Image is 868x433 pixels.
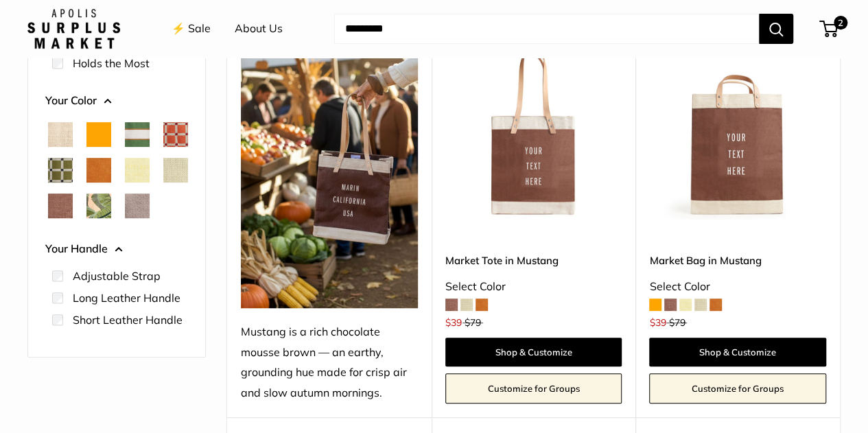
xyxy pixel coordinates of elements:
[73,290,180,306] label: Long Leather Handle
[649,43,826,220] a: Market Bag in MustangMarket Bag in Mustang
[45,239,188,259] button: Your Handle
[163,122,188,147] button: Chenille Window Brick
[649,338,826,366] a: Shop & Customize
[86,122,111,147] button: Orange
[445,316,462,329] span: $39
[649,253,826,268] a: Market Bag in Mustang
[73,268,161,284] label: Adjustable Strap
[172,19,211,39] a: ⚡️ Sale
[86,158,111,183] button: Cognac
[86,194,111,218] button: Palm Leaf
[27,9,120,49] img: Apolis: Surplus Market
[125,122,150,147] button: Court Green
[445,338,622,366] a: Shop & Customize
[649,43,826,220] img: Market Bag in Mustang
[445,43,622,220] a: Market Tote in MustangMarket Tote in Mustang
[445,43,622,220] img: Market Tote in Mustang
[649,316,666,329] span: $39
[125,158,150,183] button: Daisy
[445,253,622,268] a: Market Tote in Mustang
[45,91,188,111] button: Your Color
[48,122,73,147] button: Natural
[125,194,150,218] button: Taupe
[465,316,481,329] span: $79
[649,277,826,297] div: Select Color
[445,277,622,297] div: Select Color
[834,16,847,30] span: 2
[821,21,838,37] a: 2
[334,14,759,44] input: Search...
[241,43,418,307] img: Mustang is a rich chocolate mousse brown — an earthy, grounding hue made for crisp air and slow a...
[73,312,183,328] label: Short Leather Handle
[73,55,150,71] label: Holds the Most
[48,194,73,218] button: Mustang
[235,19,283,39] a: About Us
[48,158,73,183] button: Chenille Window Sage
[241,322,418,404] div: Mustang is a rich chocolate mousse brown — an earthy, grounding hue made for crisp air and slow a...
[445,373,622,403] a: Customize for Groups
[163,158,188,183] button: Mint Sorbet
[759,14,793,44] button: Search
[668,316,685,329] span: $79
[649,373,826,403] a: Customize for Groups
